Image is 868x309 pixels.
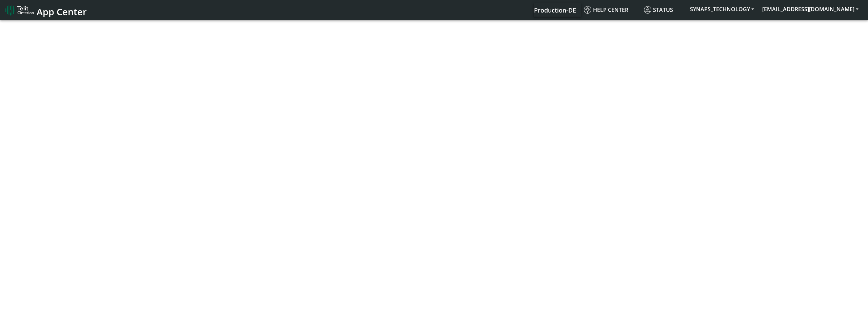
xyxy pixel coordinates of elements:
[5,3,86,17] a: App Center
[584,6,591,14] img: knowledge.svg
[644,6,651,14] img: status.svg
[644,6,673,14] span: Status
[581,3,641,17] a: Help center
[758,3,863,15] button: [EMAIL_ADDRESS][DOMAIN_NAME]
[641,3,686,17] a: Status
[534,3,576,17] a: Your current platform instance
[584,6,628,14] span: Help center
[686,3,758,15] button: SYNAPS_TECHNOLOGY
[534,6,576,14] span: Production-DE
[5,5,34,16] img: logo-telit-cinterion-gw-new.png
[37,5,87,18] span: App Center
